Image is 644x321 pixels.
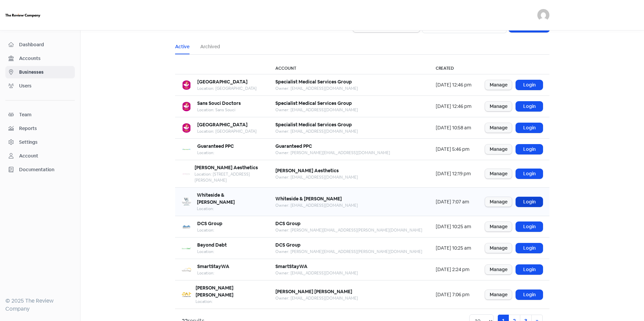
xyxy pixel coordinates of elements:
[5,297,75,313] div: © 2025 The Review Company
[19,166,72,173] span: Documentation
[182,169,191,179] img: 8d1c2640-54cf-420a-8151-3455f19302aa-250x250.png
[182,197,191,206] img: a1c7beda-3ca7-4778-affa-48c3dd1c2fce-250x250.png
[182,102,191,111] img: 8fbdc7a0-7755-4c30-b8ee-429c3a0cbfbe-250x250.png
[19,139,38,146] div: Settings
[429,63,478,74] th: Created
[516,80,543,90] a: Login
[19,69,72,76] span: Businesses
[516,123,543,133] a: Login
[275,288,352,295] b: [PERSON_NAME] [PERSON_NAME]
[436,81,472,88] div: [DATE] 12:46 pm
[269,63,429,74] th: Account
[197,249,227,255] div: Location:
[197,263,229,269] b: SmartStayWA
[537,9,549,21] img: User
[485,123,512,133] a: Manage
[516,222,543,232] a: Login
[436,170,472,177] div: [DATE] 12:19 pm
[19,125,72,132] span: Reports
[485,80,512,90] a: Manage
[182,222,191,232] img: ac0ade3d-c648-47bd-898f-06316390c19a-250x250.png
[197,128,257,134] div: Location: [GEOGRAPHIC_DATA]
[436,245,472,252] div: [DATE] 10:25 am
[182,80,191,90] img: 7ece7e0f-06d6-493c-b4ea-eb525077f58d-250x250.png
[197,227,222,233] div: Location:
[197,143,234,149] b: Guaranteed PPC
[436,291,472,298] div: [DATE] 7:06 pm
[275,100,352,106] b: Specialist Medical Services Group
[436,198,472,205] div: [DATE] 7:07 am
[275,85,358,91] div: Owner: [EMAIL_ADDRESS][DOMAIN_NAME]
[275,122,352,128] b: Specialist Medical Services Group
[436,266,472,273] div: [DATE] 2:24 pm
[182,244,191,253] img: 2cebc8bf-fcce-4962-a747-df82bbd1ee2c-250x250.png
[5,80,75,92] a: Users
[5,164,75,176] a: Documentation
[436,103,472,110] div: [DATE] 12:46 pm
[5,122,75,135] a: Reports
[275,227,422,233] div: Owner: [PERSON_NAME][EMAIL_ADDRESS][PERSON_NAME][DOMAIN_NAME]
[275,79,352,85] b: Specialist Medical Services Group
[197,150,234,156] div: Location:
[275,143,312,149] b: Guaranteed PPC
[275,270,358,276] div: Owner: [EMAIL_ADDRESS][DOMAIN_NAME]
[436,146,472,153] div: [DATE] 5:46 pm
[196,285,233,298] b: [PERSON_NAME] [PERSON_NAME]
[197,85,257,91] div: Location: [GEOGRAPHIC_DATA]
[5,136,75,148] a: Settings
[516,197,543,207] a: Login
[275,242,301,248] b: DCS Group
[485,144,512,154] a: Manage
[485,243,512,253] a: Manage
[197,270,229,276] div: Location:
[516,169,543,179] a: Login
[182,145,191,154] img: 125208d7-f019-4ae3-b403-ff5f3f27df2f-250x250.png
[275,202,358,208] div: Owner: [EMAIL_ADDRESS][DOMAIN_NAME]
[275,128,358,134] div: Owner: [EMAIL_ADDRESS][DOMAIN_NAME]
[175,43,190,50] a: Active
[197,79,248,85] b: [GEOGRAPHIC_DATA]
[275,220,301,227] b: DCS Group
[516,243,543,253] a: Login
[182,290,191,299] img: 595b87f3-d2a5-4a0e-a38f-9b3200f3798f-250x250.png
[197,100,241,106] b: Sans Souci Doctors
[197,122,248,128] b: [GEOGRAPHIC_DATA]
[197,192,235,205] b: Whiteside & [PERSON_NAME]
[485,265,512,274] a: Manage
[200,43,220,50] a: Archived
[182,265,191,274] img: 81a19473-ddb6-4c28-927d-47d07566b618-250x250.png
[197,220,222,227] b: DCS Group
[5,109,75,121] a: Team
[197,107,241,113] div: Location: Sans Souci
[275,196,342,202] b: Whiteside & [PERSON_NAME]
[485,197,512,207] a: Manage
[5,39,75,51] a: Dashboard
[197,242,227,248] b: Beyond Debt
[485,290,512,300] a: Manage
[275,168,339,174] b: [PERSON_NAME] Aesthetics
[5,150,75,162] a: Account
[275,150,390,156] div: Owner: [PERSON_NAME][EMAIL_ADDRESS][DOMAIN_NAME]
[485,169,512,179] a: Manage
[275,174,358,180] div: Owner: [EMAIL_ADDRESS][DOMAIN_NAME]
[436,223,472,230] div: [DATE] 10:25 am
[275,263,308,269] b: SmartStayWA
[19,41,72,48] span: Dashboard
[195,171,262,183] div: Location: [STREET_ADDRESS][PERSON_NAME]
[197,206,262,212] div: Location:
[5,52,75,65] a: Accounts
[19,111,72,118] span: Team
[436,124,472,131] div: [DATE] 10:58 am
[485,102,512,111] a: Manage
[516,144,543,154] a: Login
[182,123,191,133] img: a846a4ae-e79f-4b4c-b97e-ded14cd92e88-250x250.png
[516,265,543,274] a: Login
[5,66,75,78] a: Businesses
[516,290,543,300] a: Login
[275,295,358,301] div: Owner: [EMAIL_ADDRESS][DOMAIN_NAME]
[196,299,262,305] div: Location:
[19,82,72,89] span: Users
[275,107,358,113] div: Owner: [EMAIL_ADDRESS][DOMAIN_NAME]
[195,165,258,171] b: [PERSON_NAME] Aesthetics
[485,222,512,232] a: Manage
